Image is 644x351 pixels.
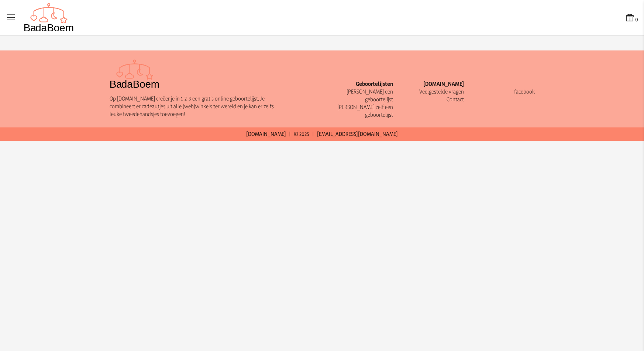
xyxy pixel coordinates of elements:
p: © 2025 [3,130,641,138]
a: [DOMAIN_NAME] [246,130,286,137]
button: 0 [625,13,638,23]
a: [PERSON_NAME] een geboortelijst [347,88,393,103]
a: [PERSON_NAME] zelf een geboortelijst [337,103,393,118]
div: Geboortelijsten [322,80,393,88]
img: Badaboem [24,3,74,32]
a: [EMAIL_ADDRESS][DOMAIN_NAME] [317,130,398,137]
img: Badaboem [110,59,160,89]
div: [DOMAIN_NAME] [393,80,464,88]
p: Op [DOMAIN_NAME] creëer je in 1-2-3 een gratis online geboortelijst. Je combineert er cadeautjes ... [110,95,287,118]
a: Contact [447,96,464,103]
span: | [289,130,291,137]
a: Veelgestelde vragen [419,88,464,95]
a: facebook [514,88,535,95]
span: | [312,130,314,137]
